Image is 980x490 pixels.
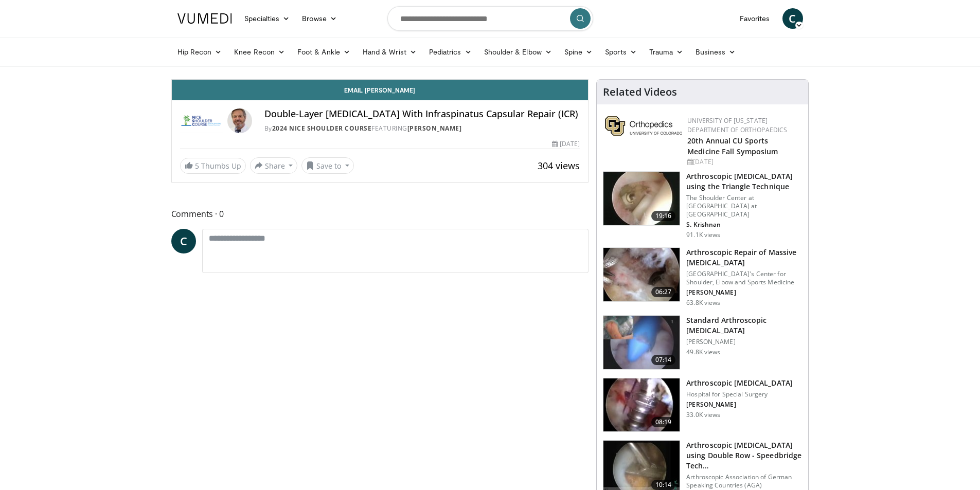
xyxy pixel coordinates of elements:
p: [GEOGRAPHIC_DATA]'s Center for Shoulder, Elbow and Sports Medicine [686,270,802,286]
button: Save to [301,157,354,174]
a: Sports [599,42,643,62]
a: 07:14 Standard Arthroscopic [MEDICAL_DATA] [PERSON_NAME] 49.8K views [603,315,802,370]
div: [DATE] [687,157,800,167]
p: 49.8K views [686,348,720,356]
span: 06:27 [651,287,676,297]
a: Foot & Ankle [291,42,357,62]
p: The Shoulder Center at [GEOGRAPHIC_DATA] at [GEOGRAPHIC_DATA] [686,194,802,219]
span: 19:16 [651,211,676,221]
span: 5 [195,161,199,171]
img: 2024 Nice Shoulder Course [180,108,223,133]
a: Hip Recon [171,42,228,62]
p: Arthroscopic Association of German Speaking Countries (AGA) [686,473,802,489]
a: Email [PERSON_NAME] [172,80,589,100]
div: By FEATURING [264,124,580,133]
h3: Arthroscopic [MEDICAL_DATA] [686,378,793,388]
img: VuMedi Logo [177,13,232,24]
img: 281021_0002_1.png.150x105_q85_crop-smart_upscale.jpg [603,248,680,301]
a: 06:27 Arthroscopic Repair of Massive [MEDICAL_DATA] [GEOGRAPHIC_DATA]'s Center for Shoulder, Elbo... [603,247,802,307]
img: 38854_0000_3.png.150x105_q85_crop-smart_upscale.jpg [603,316,680,369]
p: 63.8K views [686,299,720,307]
span: 304 views [538,159,580,172]
button: Share [250,157,298,174]
a: Spine [558,42,599,62]
a: [PERSON_NAME] [407,124,462,133]
p: 33.0K views [686,411,720,419]
p: [PERSON_NAME] [686,401,793,409]
a: 19:16 Arthroscopic [MEDICAL_DATA] using the Triangle Technique The Shoulder Center at [GEOGRAPHIC... [603,171,802,239]
a: C [171,229,196,253]
h3: Arthroscopic Repair of Massive [MEDICAL_DATA] [686,247,802,268]
a: Specialties [238,8,296,29]
a: C [782,8,803,29]
a: 20th Annual CU Sports Medicine Fall Symposium [687,136,778,156]
a: Shoulder & Elbow [478,42,558,62]
a: Trauma [643,42,690,62]
a: Hand & Wrist [357,42,423,62]
h3: Arthroscopic [MEDICAL_DATA] using the Triangle Technique [686,171,802,192]
input: Search topics, interventions [387,6,593,31]
h4: Related Videos [603,86,677,98]
a: Favorites [734,8,776,29]
a: 08:19 Arthroscopic [MEDICAL_DATA] Hospital for Special Surgery [PERSON_NAME] 33.0K views [603,378,802,432]
img: krish_3.png.150x105_q85_crop-smart_upscale.jpg [603,172,680,225]
p: 91.1K views [686,231,720,239]
a: 5 Thumbs Up [180,158,246,174]
p: [PERSON_NAME] [686,288,802,297]
span: 08:19 [651,417,676,427]
img: Avatar [227,108,252,133]
img: 355603a8-37da-49b6-856f-e00d7e9307d3.png.150x105_q85_autocrop_double_scale_upscale_version-0.2.png [605,116,682,136]
h3: Arthroscopic [MEDICAL_DATA] using Double Row - Speedbridge Tech… [686,440,802,471]
a: Browse [296,8,343,29]
img: 10051_3.png.150x105_q85_crop-smart_upscale.jpg [603,378,680,432]
span: 10:14 [651,480,676,490]
p: [PERSON_NAME] [686,338,802,346]
p: Hospital for Special Surgery [686,390,793,398]
h4: Double-Layer [MEDICAL_DATA] With Infraspinatus Capsular Repair (ICR) [264,108,580,120]
h3: Standard Arthroscopic [MEDICAL_DATA] [686,315,802,336]
a: 2024 Nice Shoulder Course [272,124,372,133]
a: Knee Recon [228,42,291,62]
span: Comments 0 [171,207,589,221]
a: Business [689,42,742,62]
div: [DATE] [552,139,580,149]
p: S. Krishnan [686,221,802,229]
a: University of [US_STATE] Department of Orthopaedics [687,116,787,134]
a: Pediatrics [423,42,478,62]
span: 07:14 [651,355,676,365]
